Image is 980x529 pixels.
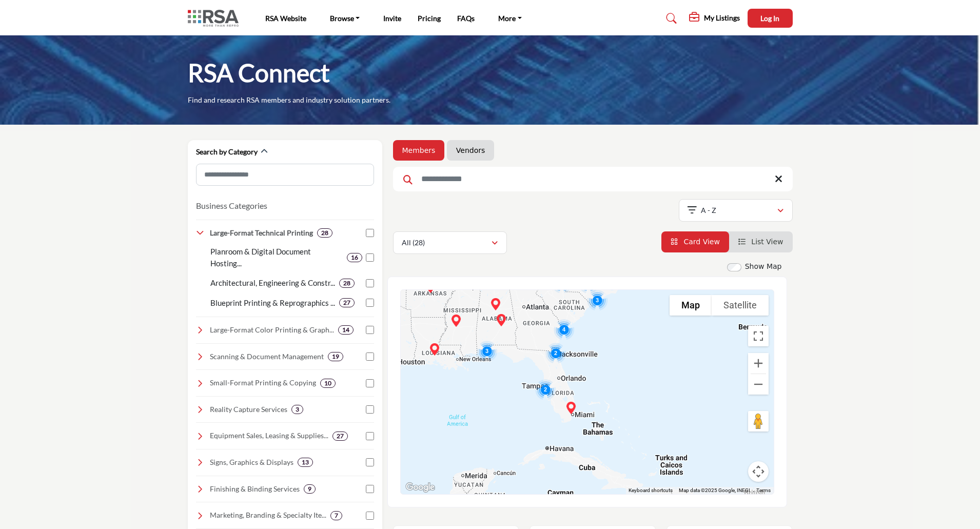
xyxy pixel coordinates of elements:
[683,238,719,246] span: Card View
[751,238,783,246] span: List View
[366,379,374,387] input: Select Small-Format Printing & Copying checkbox
[446,310,466,331] div: Jackson Blue Print (HQ)
[485,294,506,315] div: Alabama Graphics & Engineering Supply, Inc. (HQ)
[748,326,769,346] button: Toggle fullscreen view
[298,458,313,467] div: 13 Results For Signs, Graphics & Displays
[332,432,348,441] div: 27 Results For Equipment Sales, Leasing & Supplies
[738,238,783,246] a: View List
[384,346,404,366] div: Triangle Printing & Marketing (HQ)
[420,277,441,297] div: Arkansas Blueprint Co. (HQ)
[210,378,316,388] h4: Small-Format Printing & Copying: Professional printing for black and white and color document pri...
[210,457,293,467] h4: Signs, Graphics & Displays: Exterior/interior building signs, trade show booths, event displays, ...
[531,375,560,404] div: Cluster of 2 locations (1 HQ, 1 Branches) Click to view companies
[748,461,769,482] button: Map camera controls
[210,246,343,269] p: Planroom & Digital Document Hosting : Secure online hosting for project documents, planrooms, and...
[748,411,769,432] button: Drag Pegman onto the map to open Street View
[210,404,287,415] h4: Reality Capture Services: Laser scanning, BIM modeling, photogrammetry, 3D scanning, and other ad...
[188,95,390,105] p: Find and research RSA members and industry solution partners.
[366,485,374,493] input: Select Finishing & Binding Services checkbox
[210,277,335,289] p: Architectural, Engineering & Construction (AEC) Printing : Specialized printing services for arch...
[351,254,358,261] b: 16
[332,353,339,360] b: 19
[342,326,349,334] b: 14
[541,339,570,367] div: Cluster of 2 locations (1 HQ, 1 Branches) Click to view companies
[337,433,344,440] b: 27
[366,458,374,466] input: Select Signs, Graphics & Displays checkbox
[302,459,309,466] b: 13
[760,14,779,23] span: Log In
[210,325,334,335] h4: Large-Format Color Printing & Graphics: Banners, posters, vehicle wraps, and presentation graphics.
[343,280,350,287] b: 28
[748,353,769,374] button: Zoom in
[704,13,740,23] h5: My Listings
[210,484,300,494] h4: Finishing & Binding Services: Laminating, binding, folding, trimming, and other finishing touches...
[729,231,793,252] li: List View
[547,268,576,297] div: Cluster of 4 locations (0 HQ, 4 Branches) Click to view companies
[366,405,374,414] input: Select Reality Capture Services checkbox
[473,337,501,365] div: Cluster of 3 locations (1 HQ, 2 Branches) Click to view companies
[210,510,326,520] h4: Marketing, Branding & Specialty Items: Design and creative services, marketing support, and speci...
[679,199,793,222] button: A - Z
[339,298,355,307] div: 27 Results For Blueprint Printing & Reprographics
[756,487,771,493] a: Terms
[323,11,367,26] a: Browse
[196,200,267,212] button: Business Categories
[210,430,328,441] h4: Equipment Sales, Leasing & Supplies: Equipment sales, leasing, service, and resale of plotters, s...
[583,286,612,315] div: Cluster of 3 locations (1 HQ, 2 Branches) Click to view companies
[689,12,740,25] div: My Listings
[491,11,529,26] a: More
[188,57,330,89] h1: RSA Connect
[296,406,299,413] b: 3
[210,297,335,309] p: Blueprint Printing & Reprographics : High-quality blueprint reproduction and reprographics for te...
[491,310,512,330] div: Alabama Graphics & Engineering Supply, Inc. (Branch)
[320,379,336,388] div: 10 Results For Small-Format Printing & Copying
[712,295,769,316] button: Show satellite imagery
[670,295,712,316] button: Show street map
[402,238,425,248] p: All (28)
[679,487,750,493] span: Map data ©2025 Google, INEGI
[330,511,342,520] div: 7 Results For Marketing, Branding & Specialty Items
[366,326,374,334] input: Select Large-Format Color Printing & Graphics checkbox
[343,299,350,306] b: 27
[748,374,769,395] button: Zoom out
[324,380,331,387] b: 10
[366,432,374,440] input: Select Equipment Sales, Leasing & Supplies checkbox
[338,325,354,335] div: 14 Results For Large-Format Color Printing & Graphics
[402,145,436,155] a: Members
[328,352,343,361] div: 19 Results For Scanning & Document Management
[196,164,374,186] input: Search Category
[210,228,313,238] h4: Large-Format Technical Printing: High-quality printing for blueprints, construction and architect...
[335,512,338,519] b: 7
[403,481,437,494] a: Open this area in Google Maps (opens a new window)
[745,261,782,272] label: Show Map
[304,484,316,494] div: 9 Results For Finishing & Binding Services
[339,279,355,288] div: 28 Results For Architectural, Engineering & Construction (AEC) Printing
[656,10,683,27] a: Search
[366,279,374,287] input: Select Architectural, Engineering & Construction (AEC) Printing checkbox
[383,14,401,23] a: Invite
[671,238,720,246] a: View Card
[561,398,581,418] div: Blue Digital Corp. (HQ)
[661,231,729,252] li: Card View
[196,147,258,157] h2: Search by Category
[366,352,374,361] input: Select Scanning & Document Management checkbox
[317,228,332,238] div: 28 Results For Large-Format Technical Printing
[418,14,441,23] a: Pricing
[550,315,578,344] div: Cluster of 4 locations (1 HQ, 3 Branches) Click to view companies
[403,481,437,494] img: Google
[456,145,485,155] a: Vendors
[701,205,716,215] p: A - Z
[321,229,328,237] b: 28
[748,9,793,28] button: Log In
[188,10,244,27] img: Site Logo
[347,253,362,262] div: 16 Results For Planroom & Digital Document Hosting
[291,405,303,414] div: 3 Results For Reality Capture Services
[366,229,374,237] input: Select Large-Format Technical Printing checkbox
[457,14,475,23] a: FAQs
[308,485,311,493] b: 9
[366,512,374,520] input: Select Marketing, Branding & Specialty Items checkbox
[366,299,374,307] input: Select Blueprint Printing & Reprographics checkbox
[424,339,445,360] div: Louisiana Digital Reproductions (HQ)
[393,167,793,191] input: Search Keyword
